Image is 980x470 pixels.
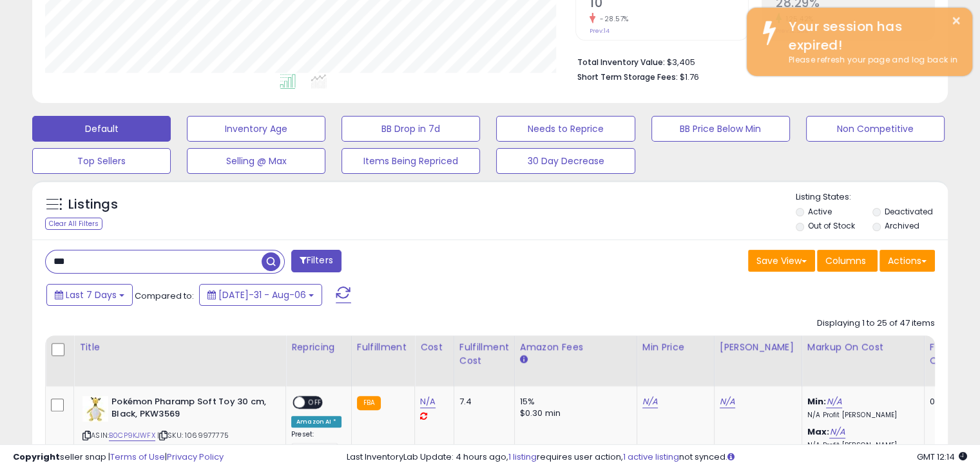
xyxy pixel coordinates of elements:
a: N/A [720,395,735,408]
a: Terms of Use [110,451,165,463]
img: 31XiledaHpL._SL40_.jpg [82,396,108,422]
span: Last 7 Days [66,288,117,301]
div: Markup on Cost [807,341,919,354]
button: Default [32,116,171,142]
span: OFF [305,397,325,408]
div: Your session has expired! [779,17,963,54]
small: Prev: 14 [590,27,610,35]
a: 1 active listing [623,451,679,463]
small: Amazon Fees. [520,354,528,366]
b: Max: [807,426,830,438]
div: seller snap | | [13,451,224,464]
div: Displaying 1 to 25 of 47 items [817,317,935,330]
b: Short Term Storage Fees: [577,71,678,82]
div: ASIN: [82,396,276,456]
button: 30 Day Decrease [496,148,635,174]
div: 0 [930,396,970,408]
button: Inventory Age [187,116,325,142]
div: Please refresh your page and log back in [779,54,963,66]
a: N/A [826,395,841,408]
button: Columns [817,250,878,272]
span: [DATE]-31 - Aug-06 [218,288,306,301]
a: 1 listing [508,451,537,463]
div: $0.30 min [520,408,627,419]
span: $1.76 [680,71,699,83]
div: 7.4 [459,396,504,408]
b: Min: [807,395,827,408]
button: Items Being Repriced [341,148,480,174]
div: Amazon AI * [291,416,341,428]
div: Fulfillable Quantity [930,341,974,368]
span: | SKU: 1069977775 [157,430,229,440]
small: -28.57% [595,14,629,24]
strong: Copyright [13,451,60,463]
div: Cost [420,341,448,354]
button: Save View [748,250,815,272]
div: [PERSON_NAME] [720,341,796,354]
div: Fulfillment Cost [459,341,509,368]
div: Clear All Filters [45,218,102,230]
th: The percentage added to the cost of goods (COGS) that forms the calculator for Min & Max prices. [802,335,924,386]
label: Active [808,206,832,217]
a: Privacy Policy [167,451,224,463]
a: B0CP9KJWFX [109,430,155,441]
a: N/A [420,395,436,408]
div: Repricing [291,341,346,354]
li: $3,405 [577,53,925,69]
span: 2025-08-16 12:14 GMT [917,451,967,463]
b: Total Inventory Value: [577,57,665,68]
div: Fulfillment [357,341,409,354]
button: Actions [879,250,935,272]
a: N/A [642,395,658,408]
span: Compared to: [135,290,194,302]
button: BB Drop in 7d [341,116,480,142]
label: Out of Stock [808,220,855,231]
button: BB Price Below Min [651,116,790,142]
h5: Listings [68,196,118,214]
div: Amazon Fees [520,341,631,354]
button: Non Competitive [806,116,945,142]
span: Columns [825,254,866,267]
button: Last 7 Days [46,284,133,306]
button: Top Sellers [32,148,171,174]
b: Pokémon Pharamp Soft Toy 30 cm, Black, PKW3569 [111,396,268,423]
button: [DATE]-31 - Aug-06 [199,284,322,306]
small: FBA [357,396,381,410]
button: Filters [291,250,341,272]
p: Listing States: [796,191,948,203]
div: Last InventoryLab Update: 4 hours ago, requires user action, not synced. [347,451,967,464]
button: Selling @ Max [187,148,325,174]
button: Needs to Reprice [496,116,635,142]
div: Title [79,341,280,354]
div: 15% [520,396,627,408]
label: Deactivated [884,206,932,217]
div: Preset: [291,430,341,459]
p: N/A Profit [PERSON_NAME] [807,411,914,420]
button: × [951,13,961,29]
div: Min Price [642,341,709,354]
a: N/A [829,426,845,438]
label: Archived [884,220,919,231]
